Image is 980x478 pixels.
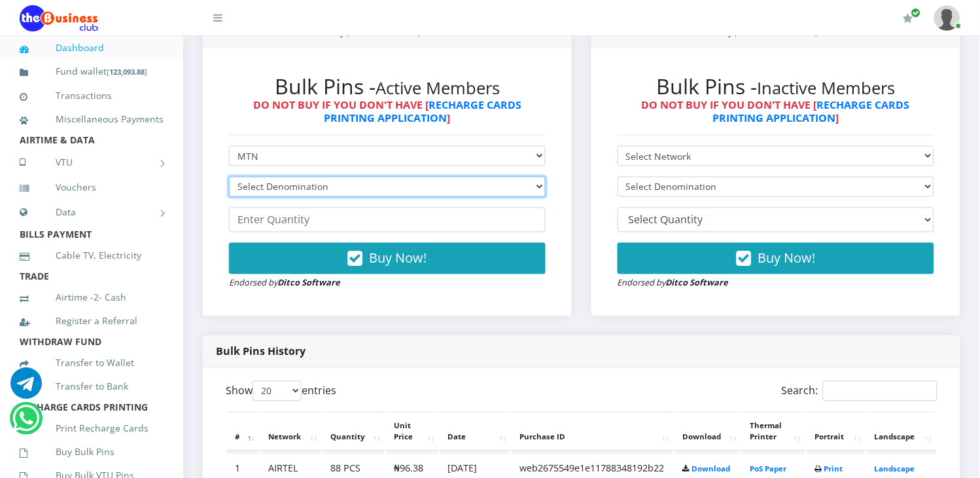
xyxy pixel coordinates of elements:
th: Landscape: activate to sort column ascending [867,412,936,452]
a: Miscellaneous Payments [20,104,164,134]
small: Inactive Members [758,77,896,100]
a: Fund wallet[123,093.88] [20,56,164,87]
th: Network: activate to sort column ascending [260,412,321,452]
a: Buy Bulk Pins [20,437,164,467]
strong: DO NOT BUY IF YOU DON'T HAVE [ ] [642,98,910,124]
a: Chat for support [12,413,39,434]
small: Endorsed by [229,277,340,289]
small: Downloads instantly (ACTIVE MEMBERS) [265,26,421,38]
th: Unit Price: activate to sort column ascending [386,412,438,452]
th: Portrait: activate to sort column ascending [807,412,866,452]
strong: Ditco Software [666,277,729,289]
button: Buy Now! [229,243,546,274]
i: Renew/Upgrade Subscription [903,13,913,24]
button: Buy Now! [618,243,934,274]
input: Search: [823,381,937,401]
span: Renew/Upgrade Subscription [911,8,921,18]
a: VTU [20,146,164,179]
a: Chat for support [10,377,42,399]
img: User [934,5,960,31]
small: Downloads instantly (INACTIVE MEMBERS) [654,26,818,38]
a: Transfer to Bank [20,371,164,401]
a: Download [691,464,730,474]
th: Purchase ID: activate to sort column ascending [512,412,673,452]
a: Transfer to Wallet [20,348,164,378]
strong: DO NOT BUY IF YOU DON'T HAVE [ ] [253,98,521,124]
a: Cable TV, Electricity [20,240,164,270]
th: Quantity: activate to sort column ascending [323,412,385,452]
b: 123,093.88 [109,67,145,77]
strong: Ditco Software [277,277,340,289]
a: Airtime -2- Cash [20,282,164,312]
a: RECHARGE CARDS PRINTING APPLICATION [713,98,911,124]
small: Active Members [376,77,500,100]
h2: Bulk Pins - [229,74,546,99]
a: Register a Referral [20,306,164,336]
a: Dashboard [20,33,164,63]
th: Date: activate to sort column ascending [440,412,511,452]
a: Print Recharge Cards [20,413,164,443]
img: Logo [20,5,98,31]
a: Vouchers [20,172,164,202]
span: Buy Now! [370,249,427,267]
a: RECHARGE CARDS PRINTING APPLICATION [324,98,522,124]
a: Transactions [20,81,164,111]
th: #: activate to sort column descending [227,412,259,452]
input: Enter Quantity [229,208,546,232]
th: Thermal Printer: activate to sort column ascending [742,412,805,452]
label: Search: [782,381,937,401]
span: Buy Now! [758,249,816,267]
label: Show entries [226,381,336,401]
strong: Bulk Pins [604,24,818,39]
a: Data [20,196,164,229]
select: Showentries [253,381,302,401]
small: Endorsed by [618,277,729,289]
h2: Bulk Pins - [618,74,934,99]
small: [ ] [107,67,147,77]
strong: Bulk Pins History [216,344,306,359]
th: Download: activate to sort column ascending [674,412,741,452]
strong: Bulk Pins [216,24,421,39]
